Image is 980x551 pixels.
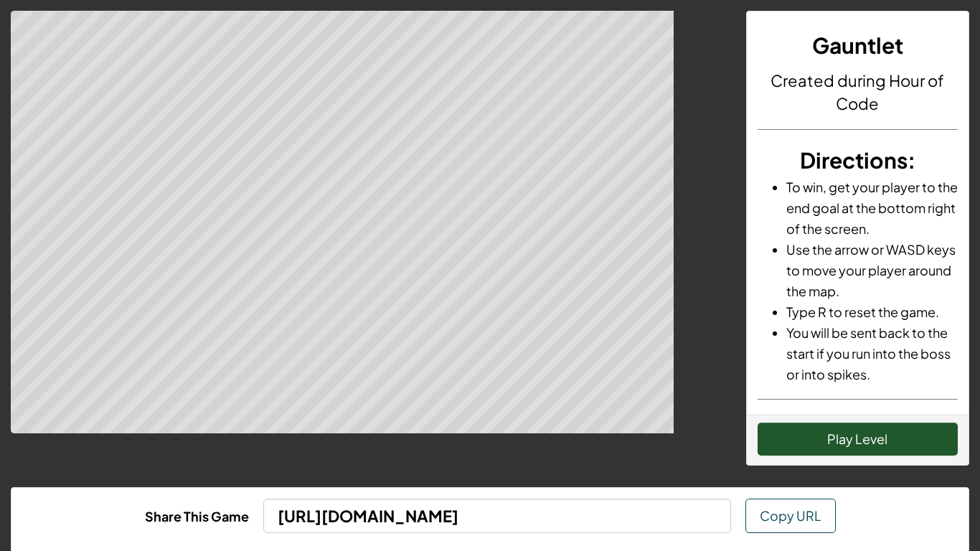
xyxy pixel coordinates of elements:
[758,29,958,62] h3: Gauntlet
[786,301,958,322] li: Type R to reset the game.
[745,499,836,533] button: Copy URL
[758,144,958,176] h3: :
[786,239,958,301] li: Use the arrow or WASD keys to move your player around the map.
[758,69,958,115] h4: Created during Hour of Code
[800,146,908,174] span: Directions
[786,322,958,385] li: You will be sent back to the start if you run into the boss or into spikes.
[758,423,958,456] button: Play Level
[760,507,821,524] span: Copy URL
[145,508,249,524] b: Share This Game
[786,176,958,239] li: To win, get your player to the end goal at the bottom right of the screen.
